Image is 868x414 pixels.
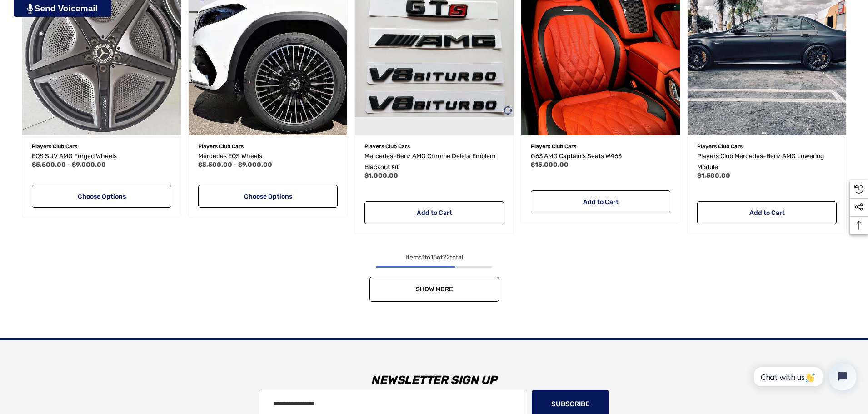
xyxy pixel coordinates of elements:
span: 22 [443,254,450,261]
p: Players Club Cars [32,140,171,152]
span: Players Club Mercedes-Benz AMG Lowering Module [697,152,824,171]
p: Players Club Cars [697,140,837,152]
span: EQS SUV AMG Forged Wheels [32,152,117,160]
svg: Recently Viewed [854,185,863,194]
span: Mercedes EQS Wheels [198,152,262,160]
div: Items to of total [18,252,850,263]
a: Mercedes-Benz AMG Chrome Delete Emblem Blackout Kit,$1,000.00 [364,151,504,173]
a: Mercedes EQS Wheels,Price range from $5,500.00 to $9,000.00 [198,151,338,162]
a: G63 AMG Captain's Seats W463,$15,000.00 [531,151,670,162]
span: Mercedes-Benz AMG Chrome Delete Emblem Blackout Kit [364,152,495,171]
p: Players Club Cars [531,140,670,152]
a: Players Club Mercedes-Benz AMG Lowering Module,$1,500.00 [697,151,837,173]
span: 1 [422,254,424,261]
span: $1,000.00 [364,172,398,180]
span: G63 AMG Captain's Seats W463 [531,152,622,160]
a: Show More [369,277,499,302]
a: Choose Options [198,185,338,208]
svg: Social Media [854,203,863,212]
a: Add to Cart [531,190,670,213]
span: $15,000.00 [531,161,569,169]
svg: Top [850,221,868,230]
span: $1,500.00 [697,172,730,180]
iframe: Tidio Chat [744,355,864,398]
span: $5,500.00 - $9,000.00 [32,161,106,169]
p: Players Club Cars [364,140,504,152]
nav: pagination [18,252,850,302]
span: $5,500.00 - $9,000.00 [198,161,272,169]
p: Players Club Cars [198,140,338,152]
h3: Newsletter Sign Up [118,367,750,394]
a: Add to Cart [697,201,837,224]
span: 15 [430,254,437,261]
a: Add to Cart [364,201,504,224]
span: Show More [415,285,453,293]
a: EQS SUV AMG Forged Wheels,Price range from $5,500.00 to $9,000.00 [32,151,171,162]
img: PjwhLS0gR2VuZXJhdG9yOiBHcmF2aXQuaW8gLS0+PHN2ZyB4bWxucz0iaHR0cDovL3d3dy53My5vcmcvMjAwMC9zdmciIHhtb... [27,4,33,14]
a: Choose Options [32,185,171,208]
